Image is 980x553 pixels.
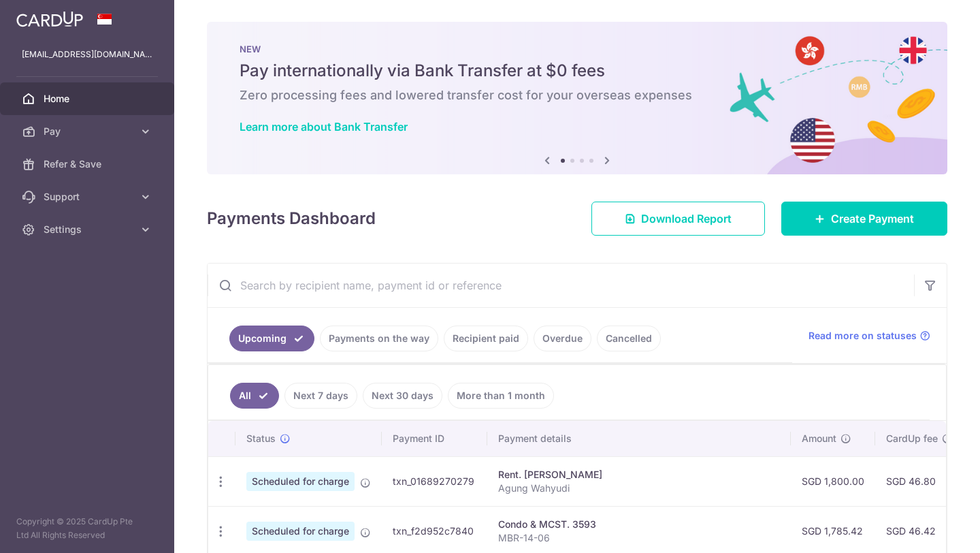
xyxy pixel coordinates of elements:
[44,223,133,236] span: Settings
[791,456,875,506] td: SGD 1,800.00
[597,326,661,351] a: Cancelled
[246,432,276,445] span: Status
[831,210,914,227] span: Create Payment
[284,383,357,409] a: Next 7 days
[875,456,964,506] td: SGD 46.80
[886,432,938,445] span: CardUp fee
[44,92,133,106] span: Home
[498,468,780,481] div: Rent. [PERSON_NAME]
[802,432,836,445] span: Amount
[498,531,780,545] p: MBR-14-06
[781,202,947,236] a: Create Payment
[230,383,279,409] a: All
[246,472,355,491] span: Scheduled for charge
[240,87,915,104] h6: Zero processing fees and lowered transfer cost for your overseas expenses
[246,522,355,541] span: Scheduled for charge
[229,326,314,351] a: Upcoming
[444,326,528,351] a: Recipient paid
[31,10,59,22] span: Help
[16,11,83,27] img: CardUp
[808,329,917,343] span: Read more on statuses
[44,190,133,204] span: Support
[22,48,152,61] p: [EMAIL_ADDRESS][DOMAIN_NAME]
[498,481,780,495] p: Agung Wahyudi
[207,22,947,174] img: Bank transfer banner
[498,518,780,531] div: Condo & MCST. 3593
[240,60,915,82] h5: Pay internationally via Bank Transfer at $0 fees
[208,264,914,307] input: Search by recipient name, payment id or reference
[448,383,554,409] a: More than 1 month
[240,120,408,133] a: Learn more about Bank Transfer
[207,206,376,231] h4: Payments Dashboard
[534,326,591,351] a: Overdue
[808,329,930,343] a: Read more on statuses
[641,210,732,227] span: Download Report
[44,157,133,171] span: Refer & Save
[363,383,442,409] a: Next 30 days
[487,421,791,456] th: Payment details
[320,326,438,351] a: Payments on the way
[44,125,133,138] span: Pay
[240,44,915,54] p: NEW
[382,421,487,456] th: Payment ID
[591,202,765,236] a: Download Report
[382,456,487,506] td: txn_01689270279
